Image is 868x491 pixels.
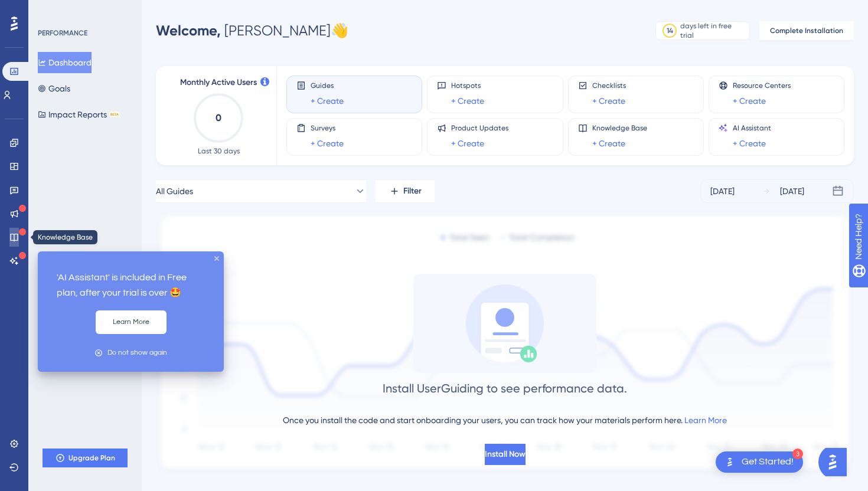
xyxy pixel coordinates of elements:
img: launcher-image-alternative-text [723,455,737,469]
span: Welcome, [156,22,221,39]
div: [DATE] [780,184,804,198]
button: Learn More [96,310,167,334]
span: Product Updates [451,123,508,133]
span: Resource Centers [733,81,791,90]
span: AI Assistant [733,123,771,133]
span: Hotspots [451,81,484,90]
span: Guides [311,81,344,90]
a: + Create [733,94,766,108]
div: [PERSON_NAME] 👋 [156,21,348,40]
div: Do not show again [107,347,167,358]
a: + Create [592,94,625,108]
a: + Create [733,136,766,150]
button: Dashboard [38,52,92,73]
div: 3 [792,449,803,459]
button: Impact ReportsBETA [38,104,120,125]
img: 1ec67ef948eb2d50f6bf237e9abc4f97.svg [156,212,854,474]
div: Get Started! [742,456,794,469]
span: Monthly Active Users [180,76,257,90]
button: Filter [376,179,435,203]
div: Install UserGuiding to see performance data. [383,380,627,397]
div: close tooltip [214,256,219,261]
span: All Guides [156,184,193,198]
span: Last 30 days [198,146,240,156]
button: Complete Installation [759,21,854,40]
span: Checklists [592,81,626,90]
div: [DATE] [710,184,735,198]
button: Goals [38,78,70,99]
a: + Create [311,94,344,108]
div: Open Get Started! checklist, remaining modules: 3 [716,451,803,473]
a: + Create [451,136,484,150]
span: Knowledge Base [592,123,647,133]
div: days left in free trial [680,21,746,40]
button: Upgrade Plan [43,449,128,467]
button: All Guides [156,179,366,203]
a: + Create [311,136,344,150]
div: BETA [109,112,120,117]
div: 14 [667,26,673,35]
span: Upgrade Plan [68,453,115,463]
div: Once you install the code and start onboarding your users, you can track how your materials perfo... [283,413,727,427]
p: 'AI Assistant' is included in Free plan, after your trial is over 🤩 [57,270,205,301]
iframe: UserGuiding AI Assistant Launcher [818,444,854,480]
text: 0 [216,112,221,123]
span: Filter [403,184,422,198]
button: Install Now [485,444,526,465]
a: + Create [592,136,625,150]
a: Learn More [684,415,727,425]
span: Need Help? [28,3,74,17]
span: Complete Installation [770,26,843,35]
a: + Create [451,94,484,108]
span: Surveys [311,123,344,133]
span: Install Now [485,447,526,461]
div: PERFORMANCE [38,28,87,38]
